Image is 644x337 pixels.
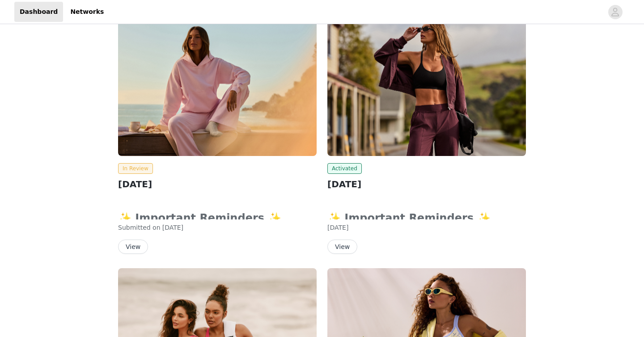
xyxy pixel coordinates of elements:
span: [DATE] [162,224,183,231]
button: View [327,240,357,254]
span: Submitted on [118,224,161,231]
span: Activated [327,163,362,174]
img: Fabletics [118,7,317,156]
h2: [DATE] [118,177,317,191]
div: avatar [611,5,619,19]
strong: ✨ Important Reminders ✨ [327,212,496,224]
a: Dashboard [14,2,63,22]
strong: ✨ Important Reminders ✨ [118,212,287,224]
button: View [118,240,148,254]
span: [DATE] [327,224,348,231]
h2: [DATE] [327,177,526,191]
img: Fabletics [327,7,526,156]
a: Networks [65,2,109,22]
a: View [327,244,357,250]
a: View [118,244,148,250]
span: In Review [118,163,153,174]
